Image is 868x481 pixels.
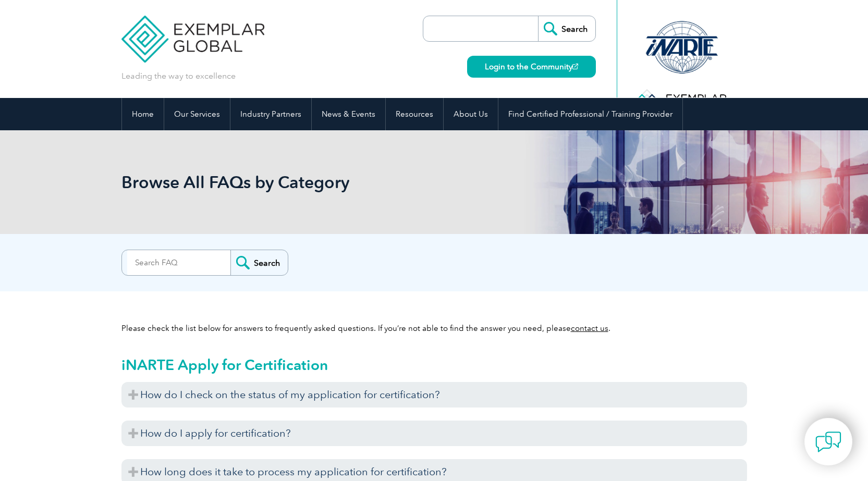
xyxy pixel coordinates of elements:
[121,356,747,373] h2: iNARTE Apply for Certification
[121,172,522,192] h1: Browse All FAQs by Category
[815,429,841,455] img: contact-chat.png
[386,98,443,130] a: Resources
[230,250,288,275] input: Search
[444,98,498,130] a: About Us
[538,16,595,41] input: Search
[312,98,385,130] a: News & Events
[121,323,747,334] p: Please check the list below for answers to frequently asked questions. If you’re not able to find...
[230,98,311,130] a: Industry Partners
[121,421,747,446] h3: How do I apply for certification?
[121,70,236,82] p: Leading the way to excellence
[122,98,164,130] a: Home
[571,324,608,333] a: contact us
[127,250,230,275] input: Search FAQ
[164,98,230,130] a: Our Services
[572,64,578,69] img: open_square.png
[498,98,682,130] a: Find Certified Professional / Training Provider
[467,56,596,78] a: Login to the Community
[121,382,747,408] h3: How do I check on the status of my application for certification?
